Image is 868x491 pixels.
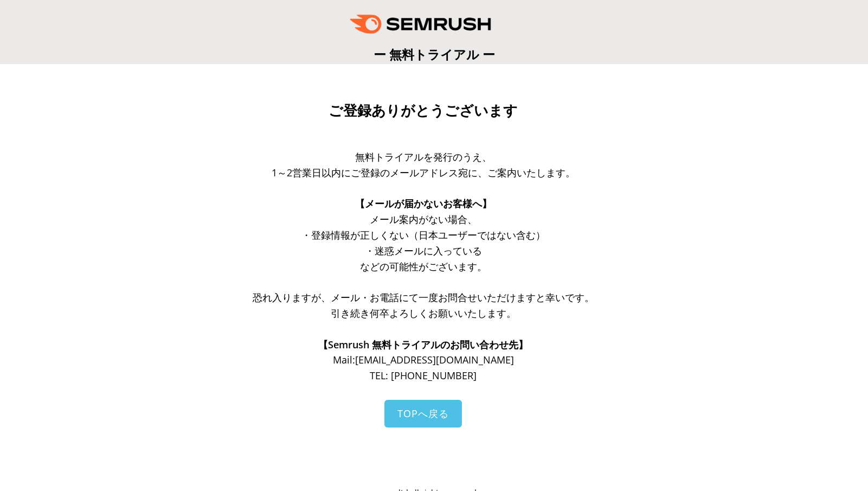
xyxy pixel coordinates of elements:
[272,166,575,179] span: 1～2営業日以内にご登録のメールアドレス宛に、ご案内いたします。
[374,46,495,63] span: ー 無料トライアル ー
[365,244,482,257] span: ・迷惑メールに入っている
[253,291,594,304] span: 恐れ入りますが、メール・お電話にて一度お問合せいただけますと幸いです。
[355,197,492,210] span: 【メールが届かないお客様へ】
[331,307,516,320] span: 引き続き何卒よろしくお願いいたします。
[370,213,477,226] span: メール案内がない場合、
[329,103,518,119] span: ご登録ありがとうございます
[355,150,492,163] span: 無料トライアルを発行のうえ、
[333,353,514,366] span: Mail: [EMAIL_ADDRESS][DOMAIN_NAME]
[360,260,487,273] span: などの可能性がございます。
[318,338,528,351] span: 【Semrush 無料トライアルのお問い合わせ先】
[384,400,462,428] a: TOPへ戻る
[370,369,477,382] span: TEL: [PHONE_NUMBER]
[397,407,449,420] span: TOPへ戻る
[301,228,545,241] span: ・登録情報が正しくない（日本ユーザーではない含む）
